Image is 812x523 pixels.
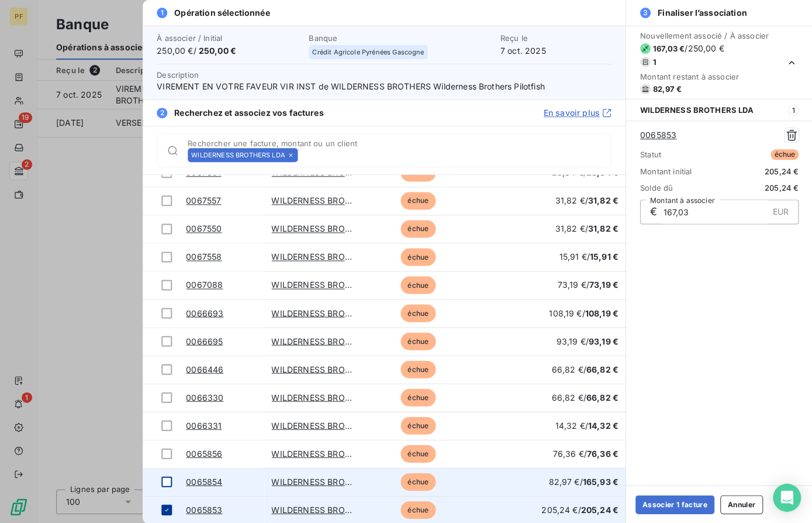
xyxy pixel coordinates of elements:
[640,150,661,159] span: Statut
[588,336,618,346] span: 93,19 €
[186,336,223,346] a: 0066695
[588,420,618,430] span: 14,32 €
[500,33,611,57] div: 7 oct. 2025
[400,417,436,434] span: échue
[543,107,611,119] a: En savoir plus
[555,195,618,205] span: 31,82 € /
[555,223,618,233] span: 31,82 € /
[157,108,167,118] span: 2
[551,392,618,402] span: 66,82 € /
[400,220,436,238] span: échue
[199,46,236,56] span: 250,00 €
[186,364,223,374] a: 0066446
[559,252,618,261] span: 15,91 € /
[586,448,618,458] span: 76,36 €
[186,392,223,402] a: 0066330
[400,388,436,406] span: échue
[400,332,436,350] span: échue
[764,183,798,192] span: 205,24 €
[640,129,676,141] a: 0065853
[787,105,798,115] span: 1
[640,167,691,176] span: Montant initial
[271,223,390,233] a: WILDERNESS BROTHERS LDA
[581,504,618,514] span: 205,24 €
[552,448,618,458] span: 76,36 € /
[652,84,681,94] span: 82,97 €
[541,504,618,514] span: 205,24 € /
[186,420,222,430] a: 0066331
[772,483,800,511] div: Open Intercom Messenger
[157,70,199,80] span: Description
[652,57,656,67] span: 1
[271,392,390,402] a: WILDERNESS BROTHERS LDA
[657,7,746,19] span: Finaliser l’association
[174,7,269,19] span: Opération sélectionnée
[271,420,390,430] a: WILDERNESS BROTHERS LDA
[186,308,223,318] a: 0066693
[555,420,618,430] span: 14,32 € /
[586,364,618,374] span: 66,82 €
[186,504,222,514] a: 0065853
[271,195,390,205] a: WILDERNESS BROTHERS LDA
[271,364,390,374] a: WILDERNESS BROTHERS LDA
[770,149,798,160] span: échue
[186,252,222,261] a: 0067558
[157,81,611,92] span: VIREMENT EN VOTRE FAVEUR VIR INST de WILDERNESS BROTHERS Wilderness Brothers Pilotfish
[582,476,618,486] span: 165,93 €
[640,8,650,18] span: 3
[271,504,390,514] a: WILDERNESS BROTHERS LDA
[157,45,302,57] span: 250,00 € /
[157,33,302,43] span: À associer / Initial
[551,364,618,374] span: 66,82 € /
[400,276,436,294] span: échue
[271,280,390,290] a: WILDERNESS BROTHERS LDA
[309,33,493,43] span: Banque
[186,448,222,458] a: 0065856
[589,280,618,290] span: 73,19 €
[640,105,752,115] span: WILDERNESS BROTHERS LDA
[640,183,672,192] span: Solde dû
[400,304,436,322] span: échue
[186,280,223,290] a: 0067088
[271,336,390,346] a: WILDERNESS BROTHERS LDA
[400,445,436,462] span: échue
[271,308,390,318] a: WILDERNESS BROTHERS LDA
[585,308,618,318] span: 108,19 €
[557,280,618,290] span: 73,19 € /
[548,476,618,486] span: 82,97 € /
[312,49,424,56] span: Crédit Agricole Pyrénées Gascogne
[500,33,611,43] span: Reçu le
[271,448,390,458] a: WILDERNESS BROTHERS LDA
[640,72,768,81] span: Montant restant à associer
[548,308,618,318] span: 108,19 € /
[186,223,222,233] a: 0067550
[302,149,610,161] input: placeholder
[400,501,436,518] span: échue
[635,495,714,514] button: Associer 1 facture
[588,223,618,233] span: 31,82 €
[400,192,436,209] span: échue
[191,152,285,159] span: WILDERNESS BROTHERS LDA
[764,167,798,176] span: 205,24 €
[400,473,436,490] span: échue
[271,476,390,486] a: WILDERNESS BROTHERS LDA
[640,31,768,40] span: Nouvellement associé / À associer
[588,195,618,205] span: 31,82 €
[586,392,618,402] span: 66,82 €
[271,252,390,261] a: WILDERNESS BROTHERS LDA
[556,336,618,346] span: 93,19 € /
[589,252,618,261] span: 15,91 €
[186,476,222,486] a: 0065854
[186,195,221,205] a: 0067557
[684,43,723,54] span: / 250,00 €
[720,495,762,514] button: Annuler
[157,8,167,18] span: 1
[400,360,436,378] span: échue
[652,44,684,53] span: 167,03 €
[400,248,436,266] span: échue
[174,107,323,119] span: Recherchez et associez vos factures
